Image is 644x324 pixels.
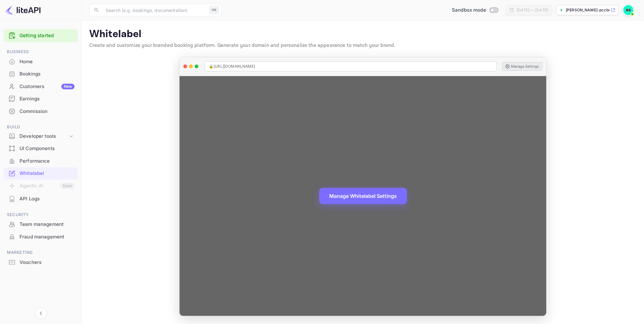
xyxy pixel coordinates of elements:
[102,4,207,16] input: Search (e.g. bookings, documentation)
[19,259,75,266] div: Vouchers
[4,218,78,231] div: Team management
[4,231,78,243] div: Fraud management
[19,108,75,115] div: Commission
[4,218,78,230] a: Team management
[4,167,78,180] div: Whitelabel
[4,249,78,256] span: Marketing
[4,211,78,218] span: Security
[4,105,78,117] a: Commission
[19,158,75,165] div: Performance
[452,7,486,14] span: Sandbox mode
[4,256,78,268] a: Vouchers
[5,5,41,15] img: LiteAPI logo
[623,5,633,15] img: Andreas Stefanis
[4,56,78,67] a: Home
[35,308,47,319] button: Collapse navigation
[4,155,78,167] div: Performance
[19,195,75,203] div: API Logs
[319,188,407,204] button: Manage Whitelabel Settings
[4,193,78,204] a: API Logs
[4,81,78,93] div: CustomersNew
[4,68,78,80] div: Bookings
[4,155,78,167] a: Performance
[19,133,68,140] div: Developer tools
[4,142,78,155] div: UI Components
[4,93,78,105] div: Earnings
[89,28,636,41] p: Whitelabel
[19,95,75,103] div: Earnings
[209,6,219,14] div: ⌘K
[19,145,75,152] div: UI Components
[4,68,78,80] a: Bookings
[19,32,75,39] a: Getting started
[19,170,75,177] div: Whitelabel
[19,221,75,228] div: Team management
[4,131,78,142] div: Developer tools
[19,70,75,78] div: Bookings
[19,233,75,241] div: Fraud management
[4,124,78,131] span: Build
[566,7,609,13] p: [PERSON_NAME]-pczbe...
[4,231,78,243] a: Fraud management
[19,83,75,90] div: Customers
[4,81,78,92] a: CustomersNew
[4,142,78,154] a: UI Components
[517,7,548,13] div: [DATE] — [DATE]
[4,29,78,42] div: Getting started
[19,58,75,65] div: Home
[4,48,78,55] span: Business
[209,64,255,69] span: 🔒 [URL][DOMAIN_NAME]
[89,42,636,49] p: Create and customize your branded booking platform. Generate your domain and personalize the appe...
[449,7,501,14] div: Switch to Production mode
[4,167,78,179] a: Whitelabel
[4,93,78,104] a: Earnings
[61,84,75,89] div: New
[4,56,78,68] div: Home
[502,62,542,71] button: Manage Settings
